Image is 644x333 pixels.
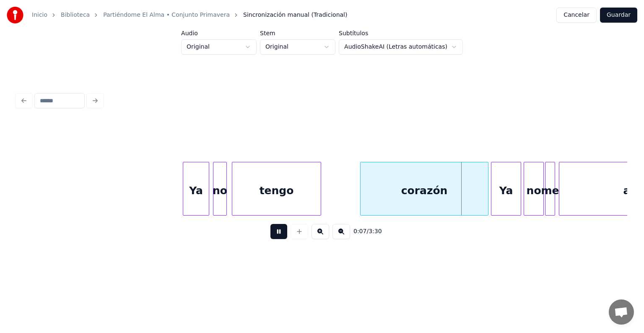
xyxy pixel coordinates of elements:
[353,227,366,236] span: 0:07
[32,11,347,19] nav: breadcrumb
[7,7,23,23] img: youka
[609,299,634,325] div: Chat abierto
[61,11,90,19] a: Biblioteca
[369,227,382,236] span: 3:30
[32,11,47,19] a: Inicio
[600,8,637,23] button: Guardar
[339,30,463,36] label: Subtítulos
[181,30,257,36] label: Audio
[556,8,597,23] button: Cancelar
[103,11,230,19] a: Partiéndome El Alma • Conjunto Primavera
[353,227,374,236] div: /
[243,11,347,19] span: Sincronización manual (Tradicional)
[260,30,335,36] label: Stem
